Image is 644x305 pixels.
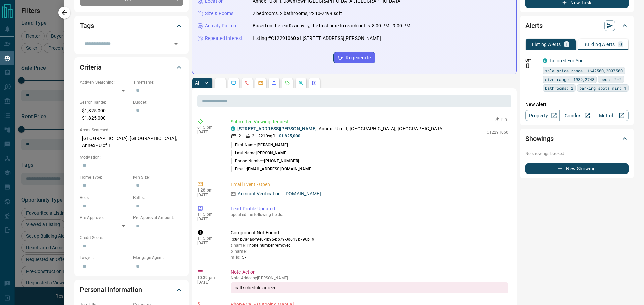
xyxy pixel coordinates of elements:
[197,188,221,193] p: 1:28 pm
[80,62,102,73] h2: Criteria
[525,131,629,147] div: Showings
[197,241,221,245] p: [DATE]
[231,150,288,156] p: Last Name:
[532,42,561,47] p: Listing Alerts
[549,58,584,63] a: Tailored For You
[133,174,183,180] p: Min Size:
[237,126,317,131] a: [STREET_ADDRESS][PERSON_NAME]
[619,42,622,47] p: 0
[231,158,299,164] p: Phone Number:
[543,58,547,63] div: condos.ca
[133,195,183,201] p: Baths:
[133,215,183,221] p: Pre-Approval Amount:
[80,105,130,124] p: $1,825,000 - $1,825,000
[197,212,221,217] p: 1:15 pm
[205,35,243,42] p: Repeated Interest
[583,42,615,47] p: Building Alerts
[487,129,508,135] p: C12291060
[80,18,183,34] div: Tags
[545,76,594,83] span: size range: 1989,2748
[253,35,381,42] p: Listing #C12291060 at [STREET_ADDRESS][PERSON_NAME]
[525,133,554,144] h2: Showings
[257,143,288,147] span: [PERSON_NAME]
[195,81,200,85] p: All
[600,76,622,83] span: beds: 2-2
[492,116,511,122] button: Pin
[545,85,573,91] span: bathrooms: 2
[231,126,235,131] div: condos.ca
[197,275,221,280] p: 10:39 pm
[253,10,342,17] p: 2 bedrooms, 2 bathrooms, 2210-2499 sqft
[271,80,277,86] svg: Listing Alerts
[231,166,312,172] p: Email:
[579,85,626,91] span: parking spots min: 1
[231,142,288,148] p: First Name:
[231,236,338,242] p: id:
[256,151,287,155] span: [PERSON_NAME]
[197,217,221,221] p: [DATE]
[235,237,314,242] span: 84b7a4ad-f9e0-4b95-bb79-0d643b796b19
[197,125,221,130] p: 6:15 pm
[231,282,508,293] div: call schedule agreed
[133,255,183,261] p: Mortgage Agent:
[565,42,568,47] p: 1
[197,193,221,197] p: [DATE]
[80,174,130,180] p: Home Type:
[525,110,560,121] a: Property
[133,79,183,85] p: Timeframe:
[264,159,299,163] span: [PHONE_NUMBER]
[231,181,508,188] p: Email Event - Open
[197,280,221,285] p: [DATE]
[525,20,543,31] h2: Alerts
[252,133,254,139] p: 2
[247,167,312,171] span: [EMAIL_ADDRESS][DOMAIN_NAME]
[171,39,181,49] button: Open
[197,236,221,241] p: 1:15 pm
[231,118,508,125] p: Submitted Viewing Request
[594,110,629,121] a: Mr.Loft
[312,80,317,86] svg: Agent Actions
[545,67,623,74] span: sale price range: 1642500,2007500
[333,52,375,63] button: Regenerate
[525,101,629,108] p: New Alert:
[237,125,444,132] p: , Annex - U of T, [GEOGRAPHIC_DATA], [GEOGRAPHIC_DATA]
[258,80,263,86] svg: Emails
[80,20,94,31] h2: Tags
[80,255,130,261] p: Lawyer:
[231,242,338,248] p: t_name:
[239,133,241,139] p: 2
[205,10,234,17] p: Size & Rooms
[525,163,629,174] button: New Showing
[80,215,130,221] p: Pre-Approved:
[298,80,304,86] svg: Opportunities
[525,63,530,68] svg: Push Notification Only
[231,80,236,86] svg: Lead Browsing Activity
[231,229,508,236] p: Component Not Found
[231,248,338,254] p: o_name:
[218,80,223,86] svg: Notes
[231,212,508,217] p: updated the following fields:
[242,255,247,260] span: 57
[80,284,142,295] h2: Personal Information
[80,133,183,151] p: [GEOGRAPHIC_DATA], [GEOGRAPHIC_DATA], Annex - U of T
[80,195,130,201] p: Beds:
[80,282,183,298] div: Personal Information
[525,57,539,63] p: Off
[238,190,321,197] p: Account Verification - [DOMAIN_NAME]
[231,254,338,260] p: m_id:
[80,154,183,160] p: Motivation:
[279,133,300,139] p: $1,825,000
[245,80,250,86] svg: Calls
[231,205,508,212] p: Lead Profile Updated
[80,127,183,133] p: Areas Searched:
[80,235,183,241] p: Credit Score:
[285,80,290,86] svg: Requests
[231,276,508,280] p: Note Added by [PERSON_NAME]
[559,110,594,121] a: Condos
[525,18,629,34] div: Alerts
[258,133,275,139] p: 2210 sqft
[133,99,183,105] p: Budget:
[231,269,508,276] p: Note Action
[197,130,221,134] p: [DATE]
[205,22,238,29] p: Activity Pattern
